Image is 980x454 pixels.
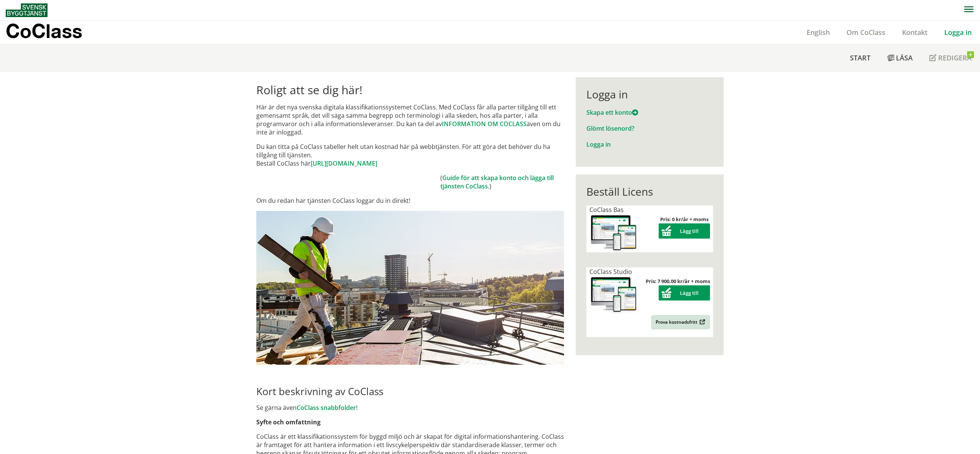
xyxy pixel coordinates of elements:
a: Lägg till [659,289,710,296]
img: Svensk Byggtjänst [6,3,48,17]
span: CoClass Bas [589,206,624,214]
span: Läsa [896,53,913,62]
a: Glömt lösenord? [586,124,634,133]
a: Om CoClass [838,28,894,37]
span: Start [850,53,870,62]
a: Lägg till [659,228,710,234]
button: Lägg till [659,285,710,301]
a: CoClass snabbfolder [297,403,356,412]
strong: Pris: 7 900,00 kr/år + moms [646,278,710,285]
a: Läsa [879,44,921,71]
p: Du kan titta på CoClass tabeller helt utan kostnad här på webbtjänsten. För att göra det behöver ... [256,142,564,168]
p: Se gärna även ! [256,403,564,412]
a: Logga in [936,28,980,37]
strong: Pris: 0 kr/år + moms [660,216,708,223]
div: Logga in [586,88,713,101]
a: Logga in [586,140,611,149]
span: CoClass Studio [589,267,632,276]
a: Prova kostnadsfritt [651,315,710,329]
a: Kontakt [894,28,936,37]
a: English [798,28,838,37]
p: Här är det nya svenska digitala klassifikationssystemet CoClass. Med CoClass får alla parter till... [256,103,564,136]
img: coclass-license.jpg [589,276,638,314]
p: CoClass [6,27,82,35]
a: Skapa ett konto [586,108,638,117]
button: Lägg till [659,223,710,239]
a: [URL][DOMAIN_NAME] [311,159,377,168]
h2: Kort beskrivning av CoClass [256,385,564,397]
img: login.jpg [256,211,564,365]
img: Outbound.png [698,319,705,325]
a: Start [842,44,879,71]
a: CoClass [6,21,98,44]
strong: Syfte och omfattning [256,418,321,426]
td: ( .) [440,174,564,190]
a: INFORMATION OM COCLASS [442,120,527,128]
img: coclass-license.jpg [589,214,638,252]
p: Om du redan har tjänsten CoClass loggar du in direkt! [256,196,564,205]
a: Guide för att skapa konto och lägga till tjänsten CoClass [440,174,554,190]
h1: Roligt att se dig här! [256,83,564,97]
div: Beställ Licens [586,185,713,198]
